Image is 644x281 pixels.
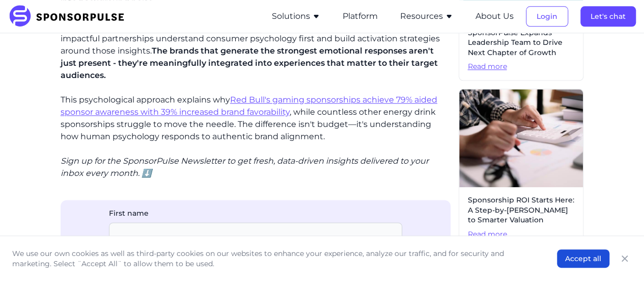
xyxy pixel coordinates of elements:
button: Login [526,6,568,27]
button: Solutions [272,10,320,22]
p: When we analyze successful sponsorship campaigns, we consistently find that the most impactful pa... [61,20,451,82]
p: This psychological approach explains why , while countless other energy drink sponsorships strugg... [61,94,451,143]
img: SponsorPulse [8,5,132,28]
iframe: Chat Widget [593,232,644,281]
a: About Us [475,12,514,21]
button: Accept all [557,249,609,268]
span: Sponsorship ROI Starts Here: A Step-by-[PERSON_NAME] to Smarter Valuation [467,195,575,225]
button: Platform [343,10,378,22]
span: SponsorPulse Expands Leadership Team to Drive Next Chapter of Growth [467,28,575,58]
span: Read more [467,229,575,240]
a: Let's chat [580,12,636,21]
button: About Us [475,10,514,22]
button: Resources [400,10,453,22]
button: Let's chat [580,6,636,27]
span: The brands that generate the strongest emotional responses aren't just present - they're meaningf... [61,46,438,80]
label: First name [109,208,402,218]
i: Sign up for the SponsorPulse Newsletter to get fresh, data-driven insights delivered to your inbo... [61,156,429,178]
span: Read more [467,62,575,72]
img: Getty Images courtesy of Unsplash [459,89,583,187]
a: Red Bull's gaming sponsorships achieve 79% aided sponsor awareness with 39% increased brand favor... [61,95,437,117]
a: Sponsorship ROI Starts Here: A Step-by-[PERSON_NAME] to Smarter ValuationRead more [459,89,583,248]
p: We use our own cookies as well as third-party cookies on our websites to enhance your experience,... [12,248,537,269]
a: Platform [343,12,378,21]
a: Login [526,12,568,21]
